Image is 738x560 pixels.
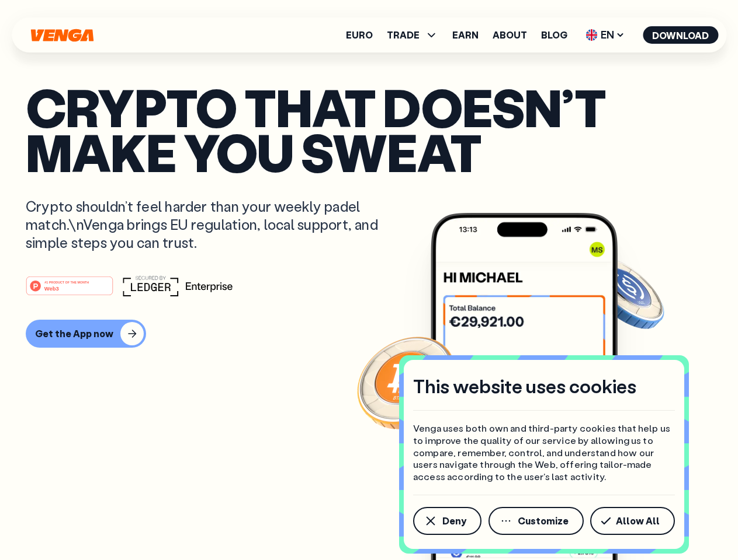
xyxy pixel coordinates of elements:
p: Crypto that doesn’t make you sweat [26,85,712,174]
tspan: #1 PRODUCT OF THE MONTH [44,280,89,283]
a: About [493,30,527,40]
button: Deny [413,507,481,535]
span: Customize [518,516,569,526]
div: Get the App now [35,328,113,339]
a: #1 PRODUCT OF THE MONTHWeb3 [26,283,113,298]
button: Get the App now [26,320,146,348]
a: Get the App now [26,320,712,348]
button: Download [643,26,718,44]
tspan: Web3 [44,285,59,291]
svg: Home [29,29,95,42]
button: Allow All [590,507,675,535]
button: Customize [488,507,584,535]
a: Blog [541,30,567,40]
a: Euro [346,30,373,40]
span: TRADE [387,28,438,42]
p: Venga uses both own and third-party cookies that help us to improve the quality of our service by... [413,422,675,483]
img: Bitcoin [355,330,460,435]
img: flag-uk [585,29,597,41]
a: Earn [452,30,479,40]
span: TRADE [387,30,420,40]
span: Allow All [616,516,660,526]
span: Deny [442,516,466,526]
span: EN [581,26,629,44]
img: USDC coin [583,251,667,335]
h4: This website uses cookies [413,374,636,398]
p: Crypto shouldn’t feel harder than your weekly padel match.\nVenga brings EU regulation, local sup... [26,197,395,252]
